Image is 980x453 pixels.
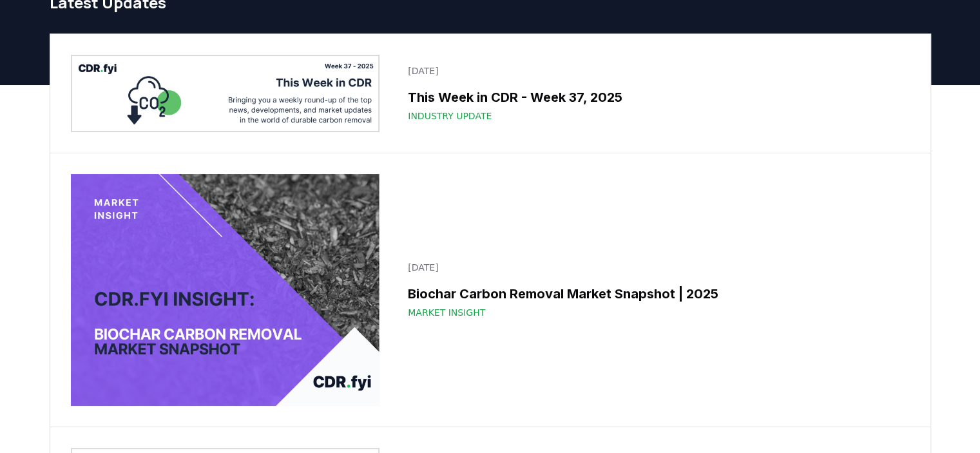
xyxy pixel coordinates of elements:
[408,110,492,122] span: Industry Update
[408,306,485,319] span: Market Insight
[400,57,909,130] a: [DATE]This Week in CDR - Week 37, 2025Industry Update
[71,174,380,406] img: Biochar Carbon Removal Market Snapshot | 2025 blog post image
[408,88,901,107] h3: This Week in CDR - Week 37, 2025
[408,284,901,304] h3: Biochar Carbon Removal Market Snapshot | 2025
[408,64,901,77] p: [DATE]
[408,261,901,274] p: [DATE]
[71,55,380,132] img: This Week in CDR - Week 37, 2025 blog post image
[400,253,909,327] a: [DATE]Biochar Carbon Removal Market Snapshot | 2025Market Insight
